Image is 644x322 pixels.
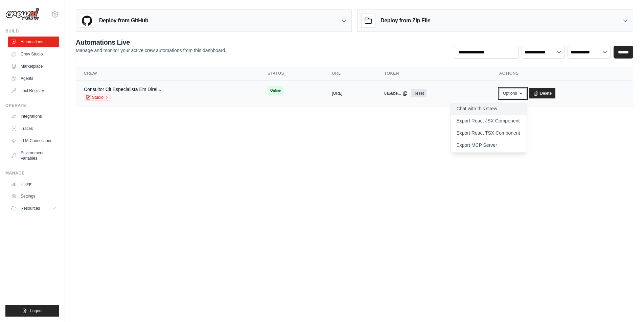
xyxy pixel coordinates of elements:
[8,135,59,146] a: LLM Connections
[376,67,491,80] th: Token
[5,8,39,21] img: Logo
[381,17,430,25] h3: Deploy from Zip File
[76,67,259,80] th: Crew
[76,38,226,47] h2: Automations Live
[499,88,527,98] button: Options
[8,49,59,60] a: Crew Studio
[8,111,59,122] a: Integrations
[491,67,633,80] th: Actions
[384,91,408,96] button: 0a68be...
[451,139,527,151] a: Export MCP Server
[324,67,376,80] th: URL
[8,37,59,47] a: Automations
[8,61,59,72] a: Marketplace
[411,89,427,97] a: Reset
[99,17,148,25] h3: Deploy from GitHub
[76,47,226,54] p: Manage and monitor your active crew automations from this dashboard.
[451,102,527,115] a: Chat with this Crew
[30,308,43,314] span: Logout
[84,87,161,92] a: Consultor Clt Especialista Em Direi...
[5,103,59,108] div: Operate
[84,94,111,101] a: Studio
[8,191,59,202] a: Settings
[21,206,40,211] span: Resources
[451,115,527,127] a: Export React JSX Component
[8,123,59,134] a: Traces
[5,305,59,317] button: Logout
[5,28,59,34] div: Build
[8,73,59,84] a: Agents
[8,203,59,214] button: Resources
[529,88,555,98] a: Delete
[8,147,59,164] a: Environment Variables
[80,14,94,27] img: GitHub Logo
[268,86,283,95] span: Online
[451,127,527,139] a: Export React TSX Component
[8,179,59,189] a: Usage
[259,67,324,80] th: Status
[8,85,59,96] a: Tool Registry
[5,170,59,176] div: Manage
